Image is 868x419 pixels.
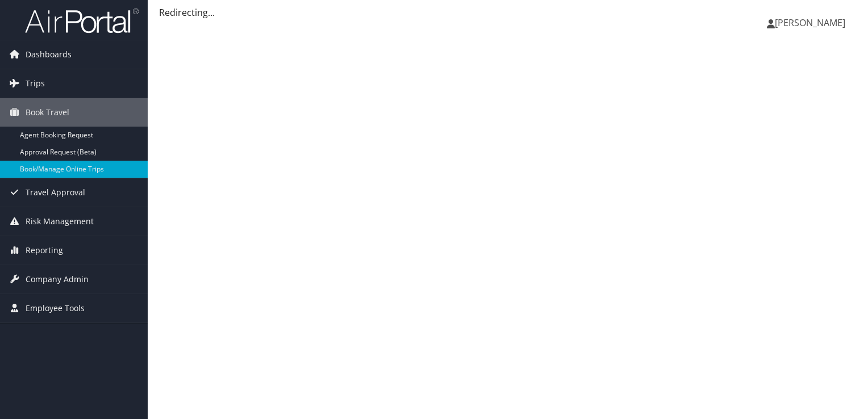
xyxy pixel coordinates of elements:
[26,40,72,69] span: Dashboards
[26,236,63,265] span: Reporting
[26,69,45,98] span: Trips
[26,207,94,236] span: Risk Management
[26,178,85,207] span: Travel Approval
[159,6,857,19] div: Redirecting...
[26,294,85,322] span: Employee Tools
[775,16,845,29] span: [PERSON_NAME]
[767,6,857,40] a: [PERSON_NAME]
[26,265,89,294] span: Company Admin
[26,98,69,127] span: Book Travel
[25,7,139,34] img: airportal-logo.png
